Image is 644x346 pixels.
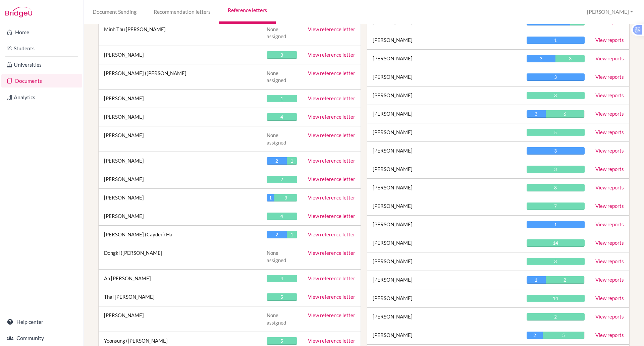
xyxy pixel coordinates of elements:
[308,70,355,76] a: View reference letter
[367,179,521,197] td: [PERSON_NAME]
[527,147,585,155] div: 3
[308,114,355,120] a: View reference letter
[595,184,624,190] a: View reports
[99,90,261,108] td: [PERSON_NAME]
[367,68,521,86] td: [PERSON_NAME]
[274,194,297,201] div: 3
[543,332,584,339] div: 5
[584,6,636,18] button: [PERSON_NAME]
[308,250,355,256] a: View reference letter
[287,157,297,165] div: 1
[99,108,261,126] td: [PERSON_NAME]
[367,31,521,50] td: [PERSON_NAME]
[1,315,82,329] a: Help center
[527,184,585,191] div: 8
[595,277,624,283] a: View reports
[267,113,297,121] div: 4
[367,271,521,289] td: [PERSON_NAME]
[595,332,624,338] a: View reports
[308,52,355,58] a: View reference letter
[595,37,624,43] a: View reports
[595,111,624,117] a: View reports
[1,58,82,71] a: Universities
[527,332,543,339] div: 2
[99,189,261,207] td: [PERSON_NAME]
[267,176,297,183] div: 2
[99,170,261,189] td: [PERSON_NAME]
[527,221,585,228] div: 1
[267,275,297,282] div: 4
[99,306,261,332] td: [PERSON_NAME]
[267,293,297,301] div: 5
[1,91,82,104] a: Analytics
[1,42,82,55] a: Students
[595,203,624,209] a: View reports
[267,213,297,220] div: 4
[308,294,355,300] a: View reference letter
[527,203,585,210] div: 7
[546,110,584,118] div: 6
[267,337,297,345] div: 5
[308,95,355,101] a: View reference letter
[546,276,584,284] div: 2
[527,313,585,321] div: 2
[595,258,624,264] a: View reports
[308,312,355,318] a: View reference letter
[1,25,82,39] a: Home
[527,129,585,136] div: 5
[555,55,585,62] div: 3
[367,160,521,179] td: [PERSON_NAME]
[308,231,355,237] a: View reference letter
[527,166,585,173] div: 3
[367,289,521,308] td: [PERSON_NAME]
[595,295,624,301] a: View reports
[5,7,32,17] img: Bridge-U
[595,240,624,246] a: View reports
[367,234,521,252] td: [PERSON_NAME]
[527,73,585,81] div: 3
[308,132,355,138] a: View reference letter
[99,244,261,270] td: Dongki ([PERSON_NAME]
[308,213,355,219] a: View reference letter
[367,105,521,123] td: [PERSON_NAME]
[367,123,521,142] td: [PERSON_NAME]
[267,70,286,83] span: None assigned
[595,74,624,80] a: View reports
[267,312,286,325] span: None assigned
[527,37,585,44] div: 1
[527,295,585,302] div: 14
[527,239,585,247] div: 14
[267,250,286,263] span: None assigned
[595,166,624,172] a: View reports
[99,270,261,288] td: An [PERSON_NAME]
[367,308,521,326] td: [PERSON_NAME]
[367,326,521,345] td: [PERSON_NAME]
[367,142,521,160] td: [PERSON_NAME]
[267,157,287,165] div: 2
[99,64,261,90] td: [PERSON_NAME] ([PERSON_NAME]
[367,86,521,105] td: [PERSON_NAME]
[367,197,521,216] td: [PERSON_NAME]
[527,276,546,284] div: 1
[308,26,355,32] a: View reference letter
[99,20,261,46] td: Minh Thu [PERSON_NAME]
[527,55,556,62] div: 3
[99,152,261,170] td: [PERSON_NAME]
[527,258,585,265] div: 3
[527,92,585,99] div: 3
[287,231,297,238] div: 1
[595,313,624,320] a: View reports
[595,148,624,154] a: View reports
[267,26,286,39] span: None assigned
[367,252,521,271] td: [PERSON_NAME]
[308,275,355,281] a: View reference letter
[267,194,274,201] div: 1
[99,288,261,306] td: Thai [PERSON_NAME]
[595,129,624,135] a: View reports
[308,176,355,182] a: View reference letter
[1,74,82,88] a: Documents
[367,50,521,68] td: [PERSON_NAME]
[99,226,261,244] td: [PERSON_NAME] (Cayden) Ha
[308,194,355,200] a: View reference letter
[267,95,297,102] div: 1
